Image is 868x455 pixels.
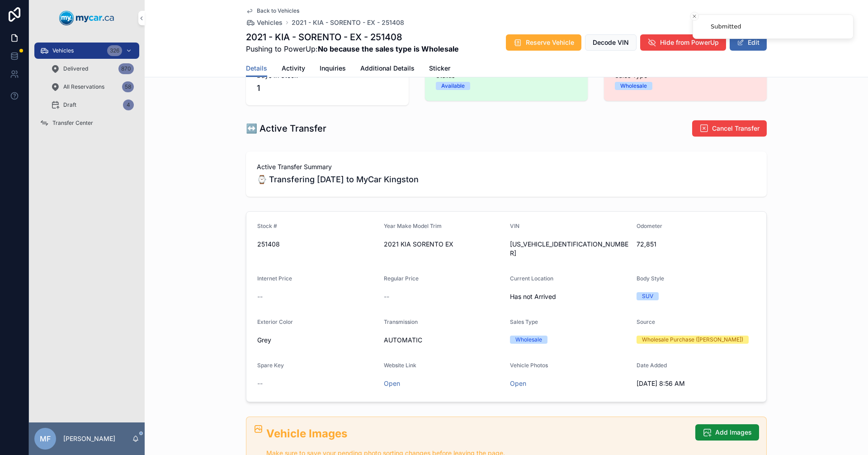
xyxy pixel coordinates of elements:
span: Year Make Model Trim [384,223,442,229]
div: 4 [123,100,134,110]
span: Inquiries [320,64,346,73]
span: Transfer Center [52,119,93,127]
div: SUV [642,292,653,300]
span: Stock # [257,223,277,229]
a: Details [246,60,267,77]
a: Transfer Center [34,115,139,131]
span: Hide from PowerUp [660,38,719,47]
strong: No because the sales type is Wholesale [318,44,459,53]
div: 58 [122,81,134,92]
div: Available [441,82,465,90]
span: -- [257,379,263,388]
div: 870 [118,63,134,74]
a: Sticker [429,60,450,78]
span: Exterior Color [257,318,293,325]
span: ⌚ Transfering [DATE] to MyCar Kingston [257,173,756,186]
span: VIN [510,223,519,229]
div: Wholesale [515,336,542,344]
a: Inquiries [320,60,346,78]
span: Spare Key [257,362,284,369]
span: Vehicles [52,47,74,54]
span: [DATE] 8:56 AM [637,379,756,388]
h2: Vehicle Images [266,426,688,441]
span: Internet Price [257,275,292,282]
span: All Reservations [63,83,104,90]
button: Decode VIN [585,34,637,51]
span: Activity [282,64,305,73]
span: Regular Price [384,275,419,282]
a: Open [510,379,526,387]
a: Back to Vehicles [246,7,299,14]
div: Wholesale Purchase ([PERSON_NAME]) [642,336,743,344]
span: Odometer [637,223,662,229]
div: Wholesale [620,82,647,90]
div: Submitted [711,22,741,31]
span: 2021 KIA SORENTO EX [384,240,503,249]
span: 1 [257,82,398,95]
button: Hide from PowerUp [640,34,726,51]
div: 326 [107,45,122,56]
a: 2021 - KIA - SORENTO - EX - 251408 [292,18,404,27]
span: Sticker [429,64,450,73]
span: Date Added [637,362,667,369]
button: Edit [730,34,767,51]
button: Add Images [695,424,759,441]
button: Close toast [690,12,699,21]
a: Additional Details [360,60,415,78]
span: [US_VEHICLE_IDENTIFICATION_NUMBER] [510,240,629,258]
button: Cancel Transfer [692,120,767,137]
h1: 2021 - KIA - SORENTO - EX - 251408 [246,31,459,43]
div: scrollable content [29,36,145,143]
span: Reserve Vehicle [526,38,574,47]
span: Sales Type [510,318,538,325]
span: Pushing to PowerUp: [246,43,459,54]
a: Draft4 [45,97,139,113]
span: 72,851 [637,240,756,249]
h1: ↔️ Active Transfer [246,122,326,135]
span: Vehicle Photos [510,362,548,369]
span: Details [246,64,267,73]
a: Vehicles [246,18,283,27]
span: AUTOMATIC [384,336,503,345]
span: Has not Arrived [510,292,556,301]
span: Draft [63,101,76,109]
span: 251408 [257,240,377,249]
span: -- [384,292,389,301]
span: Delivered [63,65,88,72]
span: Back to Vehicles [257,7,299,14]
span: Current Location [510,275,553,282]
span: Website Link [384,362,416,369]
a: Activity [282,60,305,78]
button: Reserve Vehicle [506,34,581,51]
span: Cancel Transfer [712,124,759,133]
a: Open [384,379,400,387]
span: MF [40,433,51,444]
span: Active Transfer Summary [257,162,756,171]
span: Transmission [384,318,418,325]
span: Vehicles [257,18,283,27]
a: Delivered870 [45,61,139,77]
span: Add Images [715,428,752,437]
span: Body Style [637,275,664,282]
img: App logo [59,11,114,25]
p: [PERSON_NAME] [63,434,115,443]
span: -- [257,292,263,301]
span: Grey [257,336,271,345]
span: Decode VIN [593,38,629,47]
a: All Reservations58 [45,79,139,95]
span: Additional Details [360,64,415,73]
a: Vehicles326 [34,43,139,59]
span: Source [637,318,655,325]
